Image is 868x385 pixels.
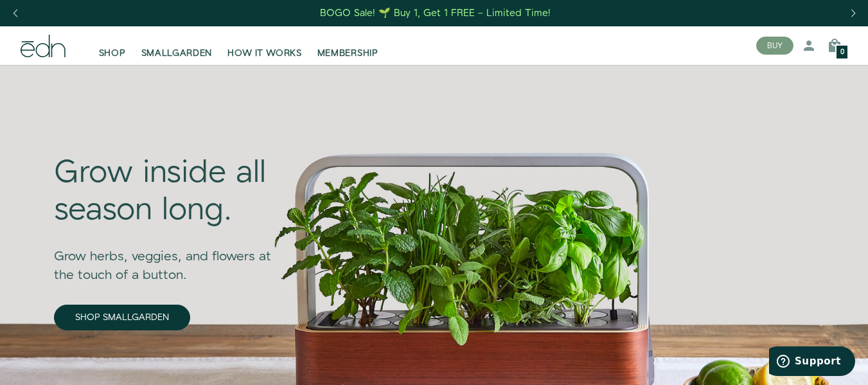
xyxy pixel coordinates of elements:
a: MEMBERSHIP [310,31,386,60]
button: BUY [756,37,793,55]
span: SHOP [99,47,126,60]
a: SHOP [91,31,134,60]
a: SHOP SMALLGARDEN [54,305,190,330]
span: SMALLGARDEN [141,47,213,60]
span: MEMBERSHIP [317,47,378,60]
span: 0 [840,49,844,56]
span: HOW IT WORKS [227,47,301,60]
a: SMALLGARDEN [134,31,220,60]
iframe: Opens a widget where you can find more information [769,346,855,379]
div: Grow herbs, veggies, and flowers at the touch of a button. [54,229,290,285]
div: BOGO Sale! 🌱 Buy 1, Get 1 FREE – Limited Time! [320,6,551,20]
a: BOGO Sale! 🌱 Buy 1, Get 1 FREE – Limited Time! [319,3,552,23]
a: HOW IT WORKS [220,31,309,60]
div: Grow inside all season long. [54,155,290,229]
